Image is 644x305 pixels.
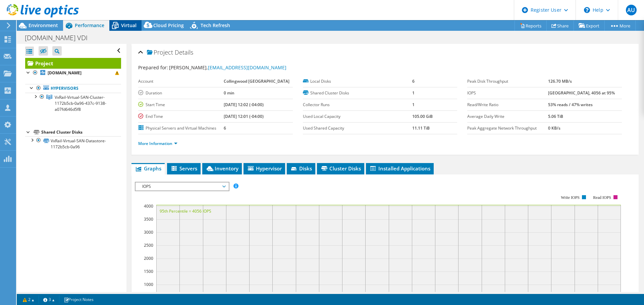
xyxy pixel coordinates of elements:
a: Share [546,20,574,31]
text: Read IOPS [593,195,611,200]
b: 6 [224,125,226,131]
span: Environment [29,22,58,28]
label: Prepared for: [138,64,168,71]
b: 105.00 GiB [412,113,433,119]
label: Physical Servers and Virtual Machines [138,125,224,132]
b: 126.70 MB/s [548,78,572,84]
span: Project [147,49,173,56]
span: Performance [75,22,104,28]
a: Hypervisors [25,84,121,93]
label: IOPS [467,90,548,96]
label: End Time [138,113,224,120]
h1: [DOMAIN_NAME] VDI [22,34,98,42]
span: Cloud Pricing [153,22,184,28]
a: Export [574,20,605,31]
a: VxRail-Virtual-SAN-Cluster-1172b5cb-0a96-437c-9138-a07fd646d5f8 [25,93,121,113]
label: Used Shared Capacity [303,125,412,132]
text: 1000 [144,282,153,287]
b: [GEOGRAPHIC_DATA], 4056 at 95% [548,90,615,96]
a: 3 [39,295,59,304]
span: Hypervisor [247,165,282,172]
a: Reports [515,20,547,31]
b: 11.11 TiB [412,125,430,131]
span: Disks [290,165,312,172]
label: Peak Disk Throughput [467,78,548,85]
b: 0 KB/s [548,125,560,131]
label: Peak Aggregate Network Throughput [467,125,548,132]
span: AU [626,5,637,15]
a: VxRail-Virtual-SAN-Datastore-1172b5cb-0a96 [25,136,121,151]
a: Project Notes [59,295,98,304]
a: Project [25,58,121,69]
span: Details [175,48,193,56]
label: Local Disks [303,78,412,85]
span: [PERSON_NAME], [169,64,286,71]
b: 5.06 TiB [548,113,563,119]
label: Duration [138,90,224,96]
span: Virtual [121,22,137,28]
b: [DOMAIN_NAME] [48,70,82,76]
span: Servers [170,165,197,172]
a: More [604,20,636,31]
label: Account [138,78,224,85]
span: Tech Refresh [201,22,230,28]
a: More Information [138,141,177,146]
label: Start Time [138,101,224,108]
a: 2 [18,295,39,304]
span: Inventory [206,165,238,172]
label: Collector Runs [303,101,412,108]
text: 95th Percentile = 4056 IOPS [160,208,211,214]
b: [DATE] 12:02 (-04:00) [224,102,264,107]
label: Read/Write Ratio [467,101,548,108]
text: 3500 [144,216,153,222]
text: Write IOPS [561,195,580,200]
b: 53% reads / 47% writes [548,102,593,107]
label: Used Local Capacity [303,113,412,120]
b: 0 min [224,90,234,96]
div: Shared Cluster Disks [41,128,121,136]
svg: \n [584,7,590,13]
text: 1500 [144,269,153,274]
text: 2500 [144,242,153,248]
a: [EMAIL_ADDRESS][DOMAIN_NAME] [208,64,286,71]
b: 1 [412,102,415,107]
label: Average Daily Write [467,113,548,120]
b: 6 [412,78,415,84]
b: Collingwood [GEOGRAPHIC_DATA] [224,78,289,84]
span: Graphs [135,165,161,172]
b: [DATE] 12:01 (-04:00) [224,113,264,119]
a: [DOMAIN_NAME] [25,69,121,77]
text: 2000 [144,255,153,261]
label: Shared Cluster Disks [303,90,412,96]
text: 3000 [144,229,153,235]
span: IOPS [139,182,225,190]
span: Cluster Disks [320,165,361,172]
b: 1 [412,90,415,96]
text: 4000 [144,203,153,209]
span: VxRail-Virtual-SAN-Cluster-1172b5cb-0a96-437c-9138-a07fd646d5f8 [55,94,106,112]
span: Installed Applications [369,165,430,172]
